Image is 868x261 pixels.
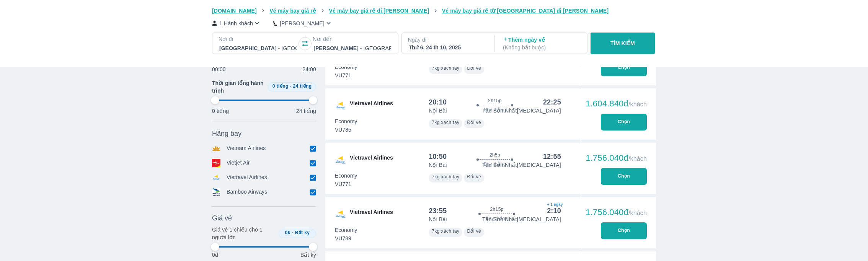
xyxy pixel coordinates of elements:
[601,222,647,239] button: Chọn
[290,83,291,89] span: -
[467,65,481,71] span: Đổi vé
[335,72,357,79] span: VU771
[409,44,486,51] div: Thứ 6, 24 th 10, 2025
[334,100,347,112] img: VU
[408,36,487,44] p: Ngày đi
[503,36,580,51] p: Thêm ngày về
[628,101,647,108] span: /khách
[219,20,253,27] p: 1 Hành khách
[227,188,267,196] p: Bamboo Airways
[295,230,310,235] span: Bất kỳ
[335,126,357,134] span: VU785
[482,107,561,114] p: Tân Sơn Nhất [MEDICAL_DATA]
[432,174,459,179] span: 7kg xách tay
[280,20,325,27] p: [PERSON_NAME]
[272,83,289,89] span: 0 tiếng
[490,206,503,212] span: 2h15p
[212,214,232,223] span: Giá vé
[350,100,393,112] span: Vietravel Airlines
[227,144,266,153] p: Vietnam Airlines
[292,230,294,235] span: -
[482,161,561,169] p: Tân Sơn Nhất [MEDICAL_DATA]
[227,173,267,182] p: Vietravel Airlines
[212,226,276,241] p: Giá vé 1 chiều cho 1 người lớn
[293,83,312,89] span: 24 tiếng
[335,117,357,125] span: Economy
[429,107,447,114] p: Nội Bài
[547,202,561,208] span: + 1 ngày
[302,65,316,73] p: 24:00
[429,98,447,107] div: 20:10
[489,152,500,158] span: 2h5p
[610,39,635,47] p: TÌM KIẾM
[591,33,654,54] button: TÌM KIẾM
[212,65,226,73] p: 00:00
[547,206,561,215] div: 2:10
[335,235,357,242] span: VU789
[335,226,357,234] span: Economy
[334,154,347,166] img: VU
[601,168,647,185] button: Chọn
[285,230,290,235] span: 0k
[543,152,561,161] div: 12:55
[586,153,647,163] div: 1.756.040đ
[628,155,647,162] span: /khách
[467,174,481,179] span: Đổi vé
[212,129,241,138] span: Hãng bay
[350,208,393,220] span: Vietravel Airlines
[467,228,481,234] span: Đổi vé
[429,161,447,169] p: Nội Bài
[335,63,357,71] span: Economy
[329,8,429,14] span: Vé máy bay giá rẻ đi [PERSON_NAME]
[432,65,459,71] span: 7kg xách tay
[429,206,447,215] div: 23:55
[503,44,580,51] p: ( Không bắt buộc )
[212,7,656,15] nav: breadcrumb
[586,208,647,217] div: 1.756.040đ
[488,98,501,104] span: 2h15p
[212,79,265,95] span: Thời gian tổng hành trình
[350,154,393,166] span: Vietravel Airlines
[334,208,347,220] img: VU
[442,8,609,14] span: Vé máy bay giá rẻ từ [GEOGRAPHIC_DATA] đi [PERSON_NAME]
[482,215,561,223] p: Tân Sơn Nhất [MEDICAL_DATA]
[429,215,447,223] p: Nội Bài
[296,107,316,115] p: 24 tiếng
[313,35,392,43] p: Nơi đến
[467,120,481,125] span: Đổi vé
[273,19,333,27] button: [PERSON_NAME]
[429,152,447,161] div: 10:50
[269,8,316,14] span: Vé máy bay giá rẻ
[212,19,261,27] button: 1 Hành khách
[212,8,257,14] span: [DOMAIN_NAME]
[432,120,459,125] span: 7kg xách tay
[212,251,218,259] p: 0đ
[601,59,647,76] button: Chọn
[432,228,459,234] span: 7kg xách tay
[227,159,250,167] p: Vietjet Air
[586,99,647,108] div: 1.604.840đ
[628,210,647,216] span: /khách
[335,172,357,179] span: Economy
[219,35,297,43] p: Nơi đi
[300,251,316,259] p: Bất kỳ
[212,107,229,115] p: 0 tiếng
[543,98,561,107] div: 22:25
[601,114,647,130] button: Chọn
[335,180,357,188] span: VU771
